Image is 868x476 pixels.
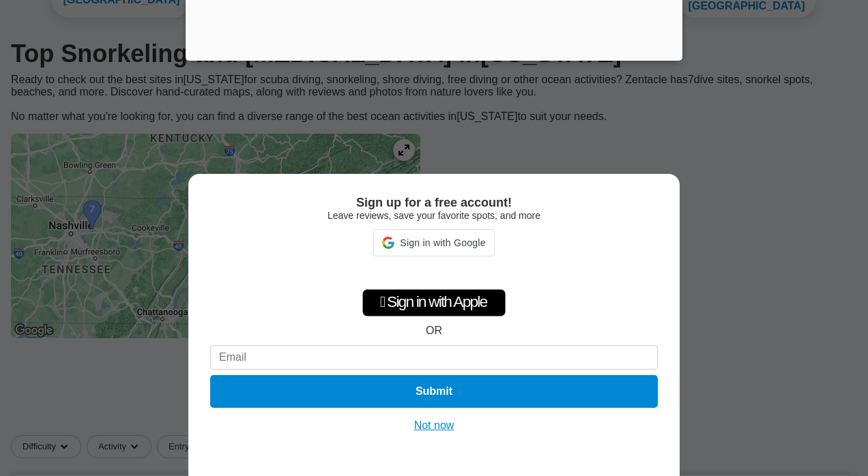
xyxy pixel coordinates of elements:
div: Leave reviews, save your favorite spots, and more [210,210,658,221]
button: Submit [210,375,658,408]
div: Sign up for a free account! [210,196,658,210]
span: Sign in with Google [400,237,485,248]
button: Not now [410,419,459,432]
input: Email [210,345,658,370]
div: Sign in with Apple [362,289,506,316]
div: OR [426,325,442,337]
div: Sign in with Google [373,229,494,256]
iframe: Sign in with Google Button [366,255,501,285]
